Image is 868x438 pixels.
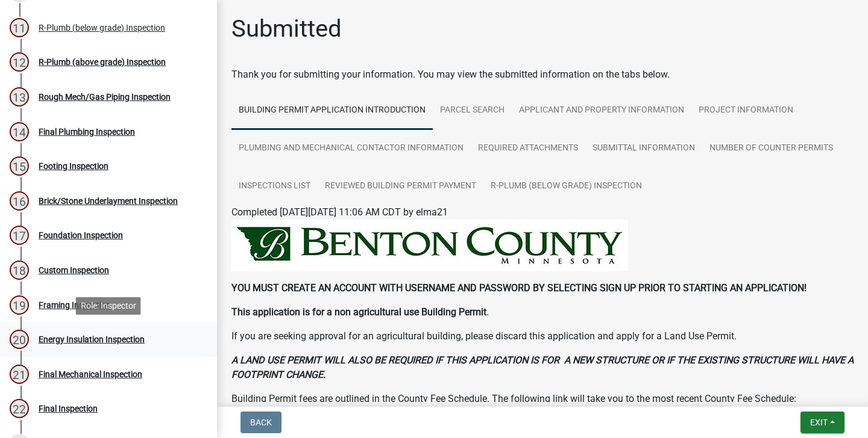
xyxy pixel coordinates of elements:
[241,412,281,433] button: Back
[39,404,98,413] div: Final Inspection
[10,295,29,315] div: 19
[39,162,108,170] div: Footing Inspection
[800,412,844,433] button: Exit
[318,167,483,206] a: Reviewed Building Permit Payment
[39,58,166,66] div: R-Plumb (above grade) Inspection
[39,93,171,101] div: Rough Mech/Gas Piping Inspection
[231,354,854,380] strong: A LAND USE PERMIT WILL ALSO BE REQUIRED IF THIS APPLICATION IS FOR A NEW STRUCTURE OR IF THE EXIS...
[76,297,141,315] div: Role: Inspector
[810,418,828,427] span: Exit
[231,91,433,130] a: Building Permit Application Introduction
[10,156,29,176] div: 15
[231,220,628,271] img: BENTON_HEADER_184150ff-1924-48f9-adeb-d4c31246c7fa.jpeg
[231,67,854,82] div: Thank you for submitting your information. You may view the submitted information on the tabs below.
[10,87,29,106] div: 13
[691,91,800,130] a: Project Information
[231,306,486,318] strong: This application is for a non agricultural use Building Permit
[702,129,840,168] a: Number of Counter Permits
[433,91,512,130] a: Parcel search
[10,191,29,211] div: 16
[585,129,702,168] a: Submittal Information
[39,335,145,344] div: Energy Insulation Inspection
[471,129,585,168] a: Required Attachments
[10,261,29,280] div: 18
[39,23,165,32] div: R-Plumb (below grade) Inspection
[231,282,807,294] strong: YOU MUST CREATE AN ACCOUNT WITH USERNAME AND PASSWORD BY SELECTING SIGN UP PRIOR TO STARTING AN A...
[231,392,854,406] p: Building Permit fees are outlined in the County Fee Schedule. The following link will take you to...
[39,301,111,309] div: Framing Inspection
[231,129,471,168] a: Plumbing and Mechanical Contactor Information
[39,231,123,239] div: Foundation Inspection
[39,266,109,274] div: Custom Inspection
[250,418,272,427] span: Back
[10,365,29,384] div: 21
[39,197,178,205] div: Brick/Stone Underlayment Inspection
[231,329,854,344] p: If you are seeking approval for an agricultural building, please discard this application and app...
[231,206,448,218] span: Completed [DATE][DATE] 11:06 AM CDT by elma21
[483,167,649,206] a: R-Plumb (below grade) Inspection
[10,399,29,418] div: 22
[10,52,29,72] div: 12
[231,305,854,319] p: .
[39,128,135,136] div: Final Plumbing Inspection
[231,167,318,206] a: Inspections List
[10,122,29,141] div: 14
[231,14,342,43] h1: Submitted
[39,370,142,378] div: Final Mechanical Inspection
[10,18,29,37] div: 11
[10,226,29,245] div: 17
[512,91,691,130] a: Applicant and Property Information
[10,330,29,349] div: 20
